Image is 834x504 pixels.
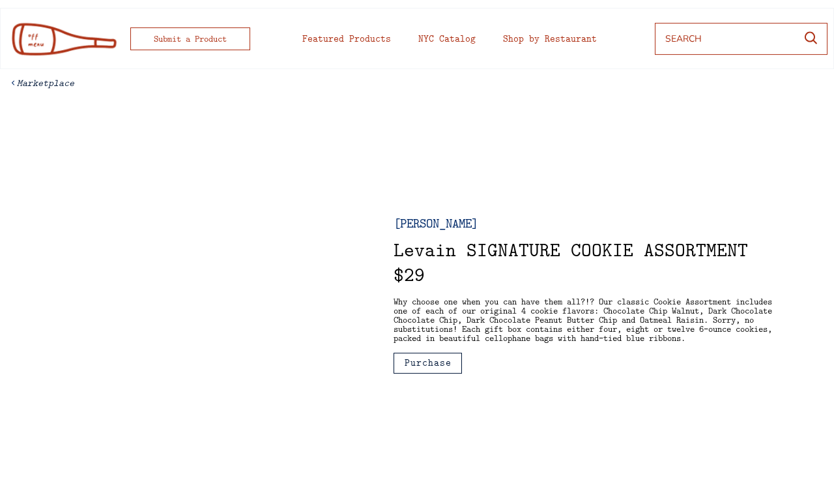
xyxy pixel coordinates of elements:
div: NYC Catalog [418,26,476,36]
button: Purchase [394,345,462,366]
em: Marketplace [17,68,74,82]
input: SEARCH [665,19,792,42]
div: [PERSON_NAME] [394,209,547,222]
button: Submit a Product [130,20,250,42]
div: Shop by Restaurant [503,26,597,36]
div: Featured Products [302,26,391,36]
div: $29 [394,257,425,276]
div: Levain SIGNATURE COOKIE ASSORTMENT [394,232,748,252]
div: Why choose one when you can have them all?!? Our classic Cookie Assortment includes one of each o... [394,289,775,334]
